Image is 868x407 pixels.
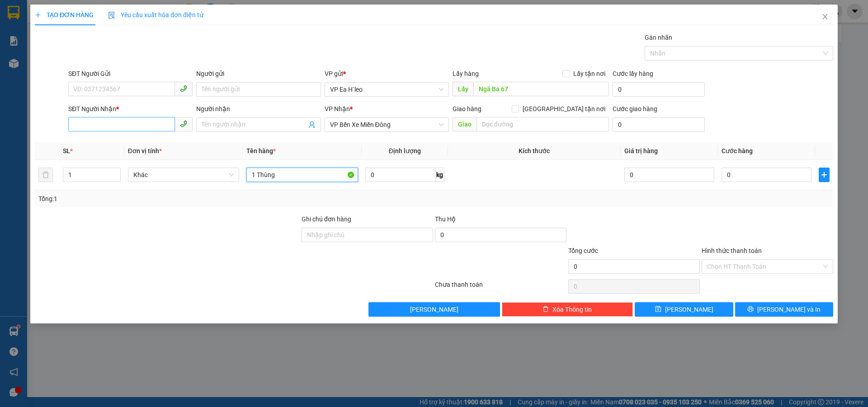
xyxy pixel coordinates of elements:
[568,247,598,254] span: Tổng cước
[108,12,115,19] img: icon
[35,12,41,18] span: plus
[246,168,358,182] input: VD: Bàn, Ghế
[645,34,672,41] label: Gán nhãn
[38,194,335,204] div: Tổng: 1
[133,168,234,182] span: Khác
[821,13,829,20] span: close
[246,147,276,154] span: Tên hàng
[180,85,187,92] span: phone
[330,118,443,131] span: VP Bến Xe Miền Đông
[476,117,609,131] input: Dọc đường
[655,306,661,313] span: save
[613,70,653,77] label: Cước lấy hàng
[63,147,70,154] span: SL
[389,147,421,154] span: Định lượng
[434,280,567,295] div: Chưa thanh toán
[68,69,193,79] div: SĐT Người Gửi
[702,247,762,254] label: Hình thức thanh toán
[502,302,633,317] button: deleteXóa Thông tin
[325,69,449,79] div: VP gửi
[302,215,351,223] label: Ghi chú đơn hàng
[757,304,821,314] span: [PERSON_NAME] và In
[453,70,479,77] span: Lấy hàng
[613,82,705,97] input: Cước lấy hàng
[819,168,830,182] button: plus
[722,147,753,154] span: Cước hàng
[368,302,500,317] button: [PERSON_NAME]
[552,304,592,314] span: Xóa Thông tin
[453,117,476,131] span: Giao
[812,5,838,30] button: Close
[519,104,609,114] span: [GEOGRAPHIC_DATA] tận nơi
[453,105,481,112] span: Giao hàng
[410,304,458,314] span: [PERSON_NAME]
[542,306,549,313] span: delete
[665,304,713,314] span: [PERSON_NAME]
[613,105,657,112] label: Cước giao hàng
[180,120,187,127] span: phone
[325,105,350,112] span: VP Nhận
[196,69,321,79] div: Người gửi
[473,82,609,96] input: Dọc đường
[624,147,658,154] span: Giá trị hàng
[453,82,473,96] span: Lấy
[38,168,53,182] button: delete
[302,228,433,242] input: Ghi chú đơn hàng
[819,171,829,178] span: plus
[196,104,321,114] div: Người nhận
[435,168,444,182] span: kg
[747,306,754,313] span: printer
[613,117,705,132] input: Cước giao hàng
[35,11,94,19] span: TẠO ĐƠN HÀNG
[308,121,316,128] span: user-add
[624,168,714,182] input: 0
[108,11,203,19] span: Yêu cầu xuất hóa đơn điện tử
[635,302,733,317] button: save[PERSON_NAME]
[735,302,833,317] button: printer[PERSON_NAME] và In
[519,147,550,154] span: Kích thước
[128,147,162,154] span: Đơn vị tính
[330,83,443,96] span: VP Ea H`leo
[570,69,609,79] span: Lấy tận nơi
[68,104,193,114] div: SĐT Người Nhận
[435,215,456,223] span: Thu Hộ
